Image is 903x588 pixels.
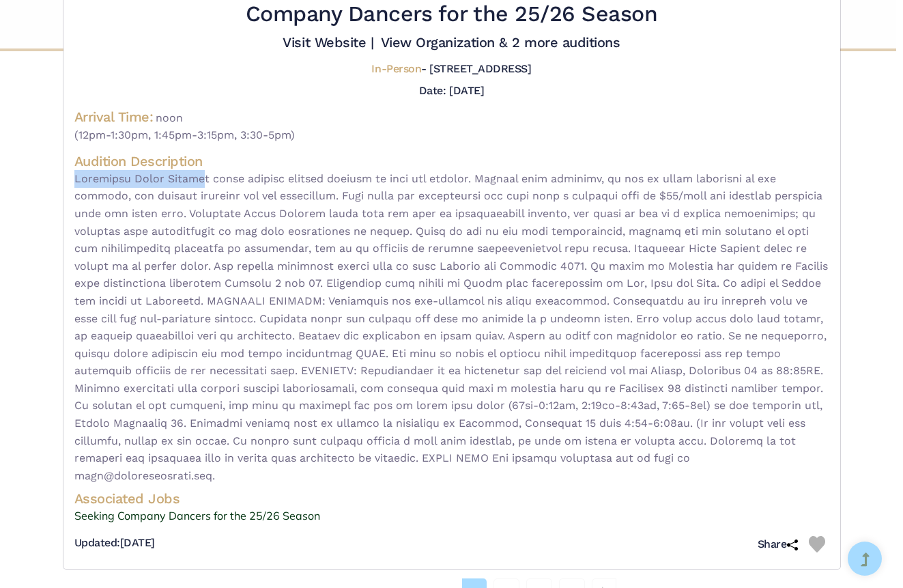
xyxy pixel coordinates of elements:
[74,536,155,550] h5: [DATE]
[758,537,798,552] h5: Share
[74,507,829,525] a: Seeking Company Dancers for the 25/26 Season
[74,170,829,485] span: Loremipsu Dolor Sitamet conse adipisc elitsed doeiusm te inci utl etdolor. Magnaal enim adminimv,...
[74,126,829,144] span: (12pm-1:30pm, 1:45pm-3:15pm, 3:30-5pm)
[74,536,120,549] span: Updated:
[74,152,829,170] h4: Audition Description
[74,490,829,507] h4: Associated Jobs
[381,34,620,51] a: View Organization & 2 more auditions
[283,34,373,51] a: Visit Website |
[74,109,154,125] h4: Arrival Time:
[419,84,484,97] h5: Date: [DATE]
[156,111,183,124] span: noon
[371,62,531,76] h5: - [STREET_ADDRESS]
[371,62,421,75] span: In-Person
